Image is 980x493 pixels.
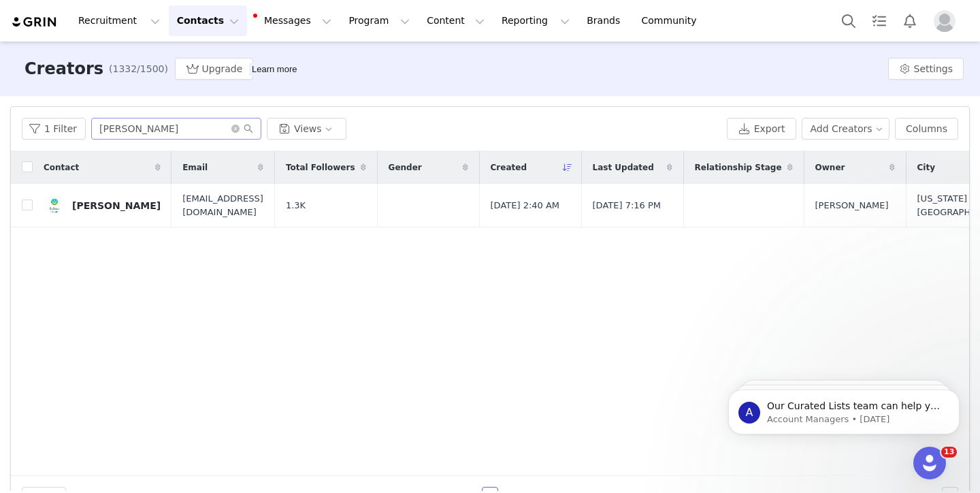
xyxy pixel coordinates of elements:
span: Gender [389,161,422,174]
span: (1332/1500) [109,62,168,76]
button: Views [267,118,346,140]
span: Contact [44,161,79,174]
i: icon: close-circle [231,125,240,133]
button: Reporting [493,5,578,36]
button: Program [340,5,418,36]
img: placeholder-profile.jpg [934,10,955,32]
img: 379184f9-054b-4feb-99f3-27012935d901.jpg [44,195,65,217]
a: Community [634,5,711,36]
i: icon: search [244,124,253,133]
button: Recruitment [70,5,168,36]
button: Search [834,5,864,36]
input: Search... [91,118,261,140]
h3: Creators [24,57,103,81]
button: Settings [888,58,964,80]
button: Contacts [169,5,247,36]
span: 1.3K [286,199,306,212]
button: Upgrade [175,58,254,80]
button: Columns [895,118,958,140]
iframe: Intercom live chat [913,447,946,479]
a: Tasks [864,5,894,36]
span: Last Updated [593,161,654,174]
span: Email [182,161,208,174]
span: [PERSON_NAME] [815,199,889,212]
span: City [917,161,935,174]
img: grin logo [11,16,59,29]
div: [PERSON_NAME] [72,200,161,211]
span: Owner [815,161,845,174]
button: Messages [248,5,340,36]
button: Add Creators [802,118,890,140]
a: Brands [578,5,632,36]
span: [DATE] 2:40 AM [491,199,560,212]
span: [DATE] 7:16 PM [593,199,661,212]
iframe: Intercom notifications message [708,361,980,456]
button: Export [727,118,796,140]
span: 13 [941,447,957,458]
span: Total Followers [286,161,355,174]
span: Created [491,161,527,174]
button: Profile [926,10,969,32]
button: Notifications [895,5,925,36]
a: [PERSON_NAME] [44,195,161,217]
span: [EMAIL_ADDRESS][DOMAIN_NAME] [182,192,263,219]
div: Tooltip anchor [249,63,299,76]
button: Content [419,5,493,36]
button: 1 Filter [22,118,86,140]
span: Relationship Stage [695,161,782,174]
